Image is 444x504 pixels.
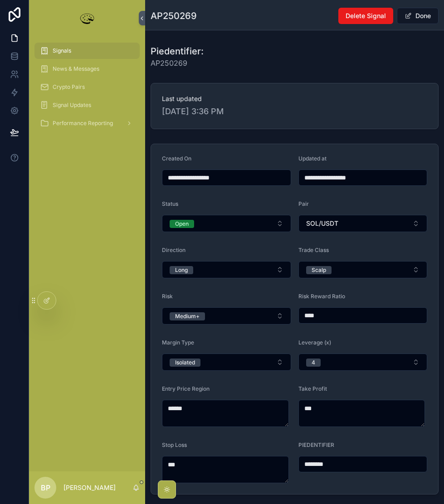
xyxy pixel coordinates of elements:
span: Direction [162,247,185,253]
span: Created On [162,155,191,162]
button: Select Button [298,354,428,371]
span: Last updated [162,94,427,103]
a: Signals [34,43,140,59]
span: Margin Type [162,339,194,346]
a: Performance Reporting [34,115,140,131]
button: Select Button [162,354,291,371]
div: Medium+ [175,312,200,320]
span: Entry Price Region [162,385,210,392]
button: Select Button [162,215,291,232]
div: 4 [312,359,315,367]
p: [PERSON_NAME] [63,483,116,492]
span: PIEDENTIFIER [298,441,334,448]
span: Risk Reward Ratio [298,293,345,300]
a: News & Messages [34,61,140,77]
span: Stop Loss [162,441,187,448]
a: Crypto Pairs [34,79,140,95]
span: Pair [298,200,309,207]
span: [DATE] 3:36 PM [162,105,427,118]
span: AP250269 [151,58,204,68]
span: Updated at [298,155,327,162]
span: Status [162,200,178,207]
button: Delete Signal [338,8,393,24]
button: Select Button [162,261,291,278]
div: Isolated [175,359,195,367]
div: scrollable content [29,36,145,143]
a: Signal Updates [34,97,140,113]
button: Select Button [162,307,291,325]
span: Trade Class [298,247,329,253]
span: Crypto Pairs [53,83,85,91]
img: App logo [78,11,96,25]
span: Signal Updates [53,102,91,109]
span: Delete Signal [346,11,386,20]
h1: Piedentifier: [151,45,204,58]
span: Take Profit [298,385,327,392]
span: Performance Reporting [53,120,113,127]
button: Done [397,8,439,24]
span: News & Messages [53,65,99,73]
div: Scalp [312,266,326,274]
div: Open [175,220,189,228]
span: Leverage (x) [298,339,331,346]
span: Risk [162,293,173,300]
span: SOL/USDT [306,219,338,228]
button: Select Button [298,215,428,232]
h1: AP250269 [151,10,197,22]
div: Long [175,266,188,274]
span: BP [41,482,50,493]
span: Signals [53,47,71,54]
button: Select Button [298,261,428,278]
